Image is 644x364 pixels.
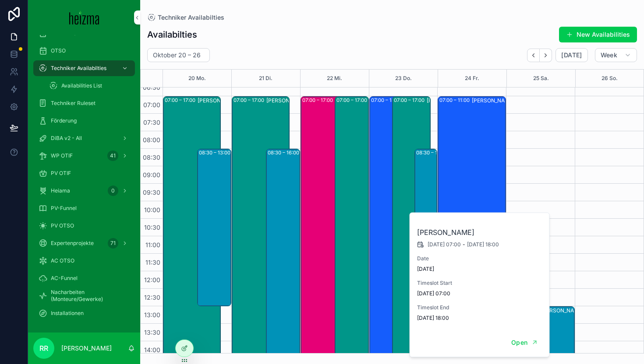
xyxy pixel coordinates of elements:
button: 20 Mo. [188,70,206,87]
div: 07:00 – 11:00[PERSON_NAME] [438,97,506,236]
span: 08:00 [141,136,163,143]
a: WP OTIF41 [33,148,135,164]
span: 10:30 [142,224,163,231]
div: [PERSON_NAME] [541,307,584,314]
a: PV OTIF [33,165,135,181]
span: 09:00 [141,171,163,178]
button: 22 Mi. [327,70,342,87]
span: [DATE] [417,266,543,273]
div: [PERSON_NAME] [472,97,514,104]
span: [DATE] 07:00 [428,241,461,248]
span: 06:30 [141,84,163,91]
a: Availabilities List [44,78,135,94]
span: 07:30 [141,119,163,126]
div: 08:30 – 15:00 [416,149,450,156]
a: Techniker Ruleset [33,95,135,111]
span: 07:00 [141,101,163,108]
button: New Availabilities [559,27,637,42]
span: Techniker Ruleset [51,100,96,107]
button: 26 So. [602,70,618,87]
span: 10:00 [142,206,163,213]
span: Installationen [51,310,84,317]
span: Nacharbeiten (Monteure/Gewerke) [51,289,126,303]
div: 0 [108,185,118,196]
a: PV-Funnel [33,200,135,216]
div: 07:00 – 17:00 [336,97,369,104]
span: DiBA v2 - All [51,135,82,142]
button: 25 Sa. [533,70,549,87]
span: OTSO [51,47,66,54]
a: AC-Funnel [33,270,135,286]
span: Date [417,255,543,262]
h2: [PERSON_NAME] [417,227,543,238]
div: 41 [107,150,118,161]
button: [DATE] [556,48,587,62]
div: 07:00 – 17:00 [165,97,198,104]
a: Expertenprojekte71 [33,235,135,251]
a: Open [506,336,544,350]
span: [DATE] 18:00 [467,241,499,248]
a: Techniker Availabilties [147,13,224,22]
span: 14:00 [142,346,163,353]
span: Techniker Availabilties [51,65,106,72]
span: 11:30 [143,259,163,266]
span: Week [601,51,617,59]
img: App logo [69,10,99,24]
a: Heiama0 [33,183,135,199]
button: Next [540,49,552,62]
span: [DATE] 18:00 [417,315,543,322]
span: Heiama [51,187,70,194]
a: Förderung [33,113,135,129]
span: Förderung [51,117,77,124]
span: 12:30 [142,294,163,301]
span: AC OTSO [51,257,74,264]
div: 07:00 – 17:00 [234,97,266,104]
span: AC-Funnel [51,275,78,282]
div: 07:00 – 17:00 [302,97,335,104]
button: 24 Fr. [465,70,479,87]
div: 07:00 – 17:00 [394,97,427,104]
span: 13:00 [142,311,163,318]
div: [PERSON_NAME] [335,97,378,104]
h1: Availabilties [147,28,197,41]
span: Open [511,339,527,346]
span: WP OTIF [51,152,73,159]
span: RR [39,343,48,353]
div: 08:30 – 13:00 [199,149,233,156]
h2: Oktober 20 – 26 [153,51,201,59]
span: [DATE] [561,51,582,59]
div: [PERSON_NAME] [266,97,309,104]
button: 21 Di. [259,70,272,87]
a: Nacharbeiten (Monteure/Gewerke) [33,288,135,304]
span: Expertenprojekte [51,240,94,247]
span: - [463,241,465,248]
div: [PERSON_NAME] [427,97,463,104]
span: [DATE] 07:00 [417,290,543,297]
a: Installationen [33,305,135,321]
span: 08:30 [141,154,163,161]
div: [PERSON_NAME] [198,97,240,104]
div: 08:30 – 16:00 [268,149,301,156]
div: 08:30 – 13:00 [198,149,231,306]
p: [PERSON_NAME] [61,344,112,353]
button: Back [527,49,540,62]
a: OTSO [33,43,135,59]
div: 07:00 – 18:00 [371,97,404,104]
span: PV OTIF [51,170,71,177]
span: 13:30 [142,329,163,336]
a: DiBA v2 - All [33,130,135,146]
div: 07:00 – 11:00 [439,97,472,104]
span: 12:00 [142,276,163,283]
button: Week [595,48,637,62]
div: 71 [108,238,118,248]
div: scrollable content [28,35,140,332]
a: PV OTSO [33,218,135,234]
span: 11:00 [143,241,163,248]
